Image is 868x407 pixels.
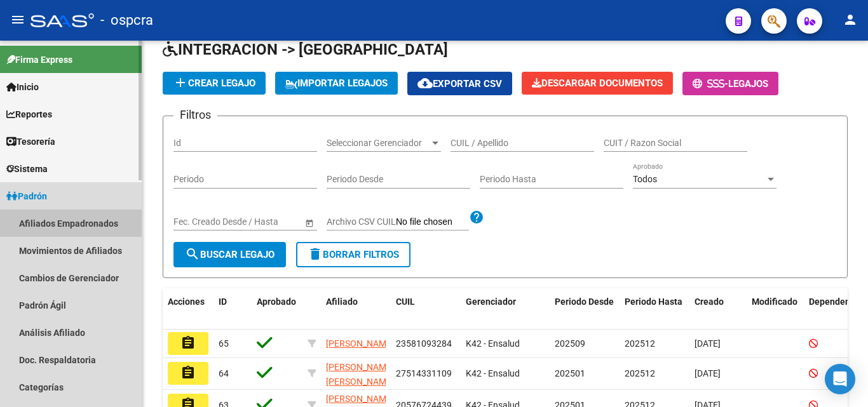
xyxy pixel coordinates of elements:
[6,107,52,121] span: Reportes
[555,368,585,378] span: 202501
[620,288,689,330] datatable-header-cell: Periodo Hasta
[747,288,804,330] datatable-header-cell: Modificado
[231,217,293,227] input: Fecha fin
[257,297,296,307] span: Aprobado
[219,338,229,349] span: 65
[6,189,47,203] span: Padrón
[173,75,188,90] mat-icon: add
[326,338,394,349] span: [PERSON_NAME]
[173,217,220,227] input: Fecha inicio
[10,12,25,27] mat-icon: menu
[6,80,39,94] span: Inicio
[695,368,721,378] span: [DATE]
[752,297,797,307] span: Modificado
[550,288,620,330] datatable-header-cell: Periodo Desde
[466,338,520,349] span: K42 - Ensalud
[555,297,614,307] span: Periodo Desde
[728,78,768,90] span: Legajos
[809,297,862,307] span: Dependencia
[396,217,469,228] input: Archivo CSV CUIL
[396,338,452,349] span: 23581093284
[555,338,585,349] span: 202509
[100,6,153,34] span: - ospcra
[168,297,205,307] span: Acciones
[214,288,252,330] datatable-header-cell: ID
[689,288,747,330] datatable-header-cell: Creado
[396,368,452,378] span: 27514331109
[275,72,398,95] button: IMPORTAR LEGAJOS
[693,78,728,90] span: -
[625,368,655,378] span: 202512
[296,242,410,267] button: Borrar Filtros
[417,78,502,90] span: Exportar CSV
[173,242,286,267] button: Buscar Legajo
[633,174,657,184] span: Todos
[180,365,196,380] mat-icon: assignment
[308,246,323,262] mat-icon: delete
[391,288,461,330] datatable-header-cell: CUIL
[308,249,399,260] span: Borrar Filtros
[466,297,516,307] span: Gerenciador
[396,297,415,307] span: CUIL
[185,246,200,262] mat-icon: search
[6,53,72,67] span: Firma Express
[625,297,682,307] span: Periodo Hasta
[321,288,391,330] datatable-header-cell: Afiliado
[843,12,858,27] mat-icon: person
[695,338,721,349] span: [DATE]
[219,368,229,378] span: 64
[407,72,512,95] button: Exportar CSV
[326,297,358,307] span: Afiliado
[163,288,214,330] datatable-header-cell: Acciones
[252,288,302,330] datatable-header-cell: Aprobado
[285,77,388,89] span: IMPORTAR LEGAJOS
[180,335,196,350] mat-icon: assignment
[185,249,275,260] span: Buscar Legajo
[327,138,430,149] span: Seleccionar Gerenciador
[695,297,724,307] span: Creado
[522,72,673,95] button: Descargar Documentos
[469,210,484,225] mat-icon: help
[461,288,550,330] datatable-header-cell: Gerenciador
[163,72,266,95] button: Crear Legajo
[417,76,433,91] mat-icon: cloud_download
[825,364,855,394] div: Open Intercom Messenger
[163,41,448,58] span: INTEGRACION -> [GEOGRAPHIC_DATA]
[326,362,394,387] span: [PERSON_NAME] [PERSON_NAME]
[327,217,396,227] span: Archivo CSV CUIL
[6,162,48,176] span: Sistema
[466,368,520,378] span: K42 - Ensalud
[625,338,655,349] span: 202512
[682,72,778,95] button: -Legajos
[219,297,227,307] span: ID
[302,216,316,229] button: Open calendar
[6,135,55,149] span: Tesorería
[173,106,217,124] h3: Filtros
[173,77,255,89] span: Crear Legajo
[532,77,663,89] span: Descargar Documentos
